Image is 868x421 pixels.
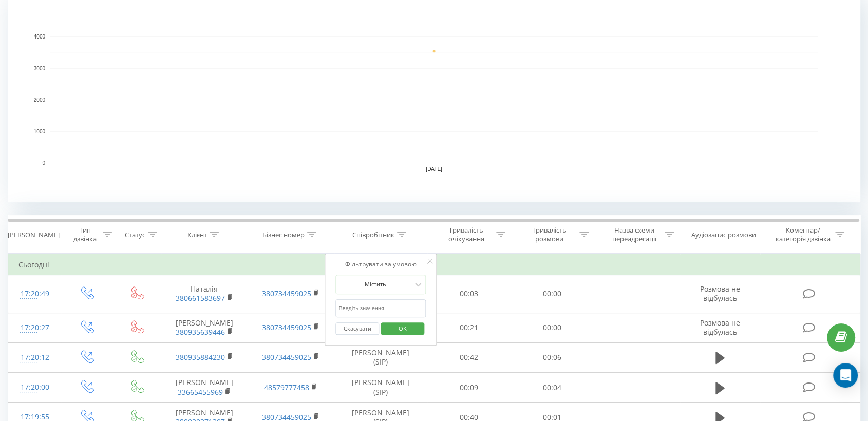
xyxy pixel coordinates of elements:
div: Тип дзвінка [70,226,100,243]
td: [PERSON_NAME] [161,373,248,403]
td: 00:09 [427,373,511,403]
td: 00:00 [511,275,594,313]
td: 00:04 [511,373,594,403]
a: 380935884230 [176,352,225,362]
div: 17:20:12 [18,348,51,368]
a: 380734459025 [262,322,311,332]
div: Співробітник [352,231,394,239]
text: 0 [42,160,45,166]
button: OK [381,322,424,335]
text: 4000 [34,34,46,40]
td: 00:42 [427,342,511,372]
td: 00:21 [427,313,511,342]
div: Статус [125,231,145,239]
text: 1000 [34,129,46,135]
a: 380661583697 [176,293,225,303]
td: Сьогодні [8,255,860,275]
div: Коментар/категорія дзвінка [772,226,833,243]
text: [DATE] [426,166,442,172]
div: 17:20:27 [18,318,51,338]
div: Open Intercom Messenger [833,363,858,388]
span: Розмова не відбулась [700,318,740,337]
div: 17:20:00 [18,377,51,397]
span: OK [388,320,417,336]
div: Аудіозапис розмови [691,231,756,239]
td: Наталія [161,275,248,313]
div: Фільтрувати за умовою [335,259,426,270]
text: 2000 [34,97,46,103]
td: 00:03 [427,275,511,313]
div: Бізнес номер [262,231,305,239]
button: Скасувати [335,322,379,335]
td: [PERSON_NAME] [161,313,248,342]
div: Клієнт [187,231,207,239]
td: [PERSON_NAME] (SIP) [334,342,427,372]
div: [PERSON_NAME] [8,231,60,239]
a: 380734459025 [262,289,311,298]
td: [PERSON_NAME] (SIP) [334,373,427,403]
div: Тривалість розмови [522,226,577,243]
div: Тривалість очікування [439,226,494,243]
span: Розмова не відбулась [700,284,740,303]
a: 380935639446 [176,327,225,337]
div: 17:20:49 [18,284,51,304]
a: 48579777458 [264,382,309,392]
text: 3000 [34,66,46,71]
div: Назва схеми переадресації [607,226,662,243]
a: 380734459025 [262,352,311,362]
input: Введіть значення [335,299,426,317]
a: 33665455969 [178,387,223,397]
td: 00:00 [511,313,594,342]
td: 00:06 [511,342,594,372]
